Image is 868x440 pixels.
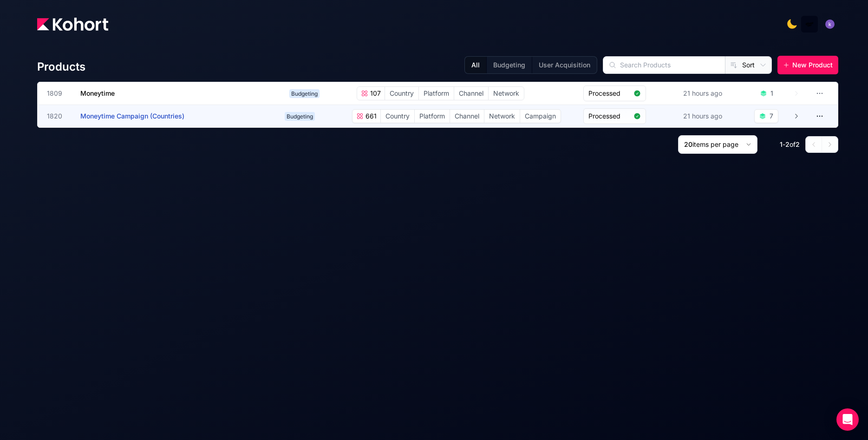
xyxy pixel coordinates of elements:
span: 1 [780,140,783,148]
div: Open Intercom Messenger [836,408,859,431]
button: User Acquisition [532,57,597,73]
span: of [790,140,796,148]
span: 1809 [47,89,69,98]
span: 107 [368,89,381,98]
span: Processed [588,89,630,98]
div: 21 hours ago [681,87,724,100]
span: Country [381,110,414,123]
img: logo_MoneyTimeLogo_1_20250619094856634230.png [805,20,814,29]
span: Sort [742,60,755,70]
span: Channel [454,87,488,100]
div: 7 [770,112,773,121]
span: Platform [415,110,450,123]
span: Budgeting [285,112,315,121]
button: All [465,57,486,73]
h4: Products [37,59,85,74]
span: Moneytime Campaign (Countries) [80,112,184,120]
span: Moneytime [80,89,115,97]
span: 20 [684,140,692,148]
button: Budgeting [486,57,532,73]
span: 2 [785,140,790,148]
span: - [783,140,785,148]
span: Country [385,87,418,100]
span: Campaign [520,110,561,123]
img: Kohort logo [37,18,108,31]
input: Search Products [603,57,725,73]
div: 1 [770,89,773,98]
button: New Product [777,56,838,74]
button: 20items per page [678,135,757,154]
span: Platform [419,87,454,100]
span: 1820 [47,112,69,121]
div: 21 hours ago [681,110,724,123]
span: 2 [796,140,800,148]
a: 1820Moneytime Campaign (Countries)Budgeting661CountryPlatformChannelNetworkCampaignProcessed21 ho... [47,105,800,127]
span: Channel [450,110,484,123]
span: Network [489,87,524,100]
span: Processed [588,112,630,121]
span: New Product [792,60,833,70]
span: 661 [364,112,377,121]
span: items per page [692,140,738,148]
span: Budgeting [289,89,320,98]
span: Network [484,110,520,123]
a: 1809MoneytimeBudgeting107CountryPlatformChannelNetworkProcessed21 hours ago1 [47,82,800,105]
